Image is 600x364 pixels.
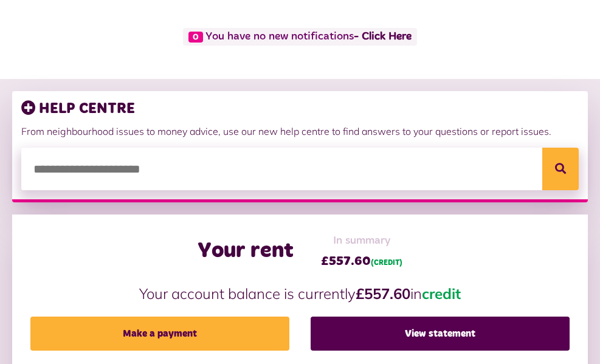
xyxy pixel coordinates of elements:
[422,284,461,303] span: credit
[371,259,402,267] span: (CREDIT)
[356,284,410,303] strong: £557.60
[354,31,412,42] a: - Click Here
[21,100,579,118] h3: HELP CENTRE
[321,233,402,249] span: In summary
[198,238,294,264] h2: Your rent
[30,317,289,351] a: Make a payment
[21,124,579,139] p: From neighbourhood issues to money advice, use our new help centre to find answers to your questi...
[30,283,570,304] p: Your account balance is currently in
[183,28,417,46] span: You have no new notifications
[188,32,203,43] span: 0
[311,317,570,351] a: View statement
[321,252,402,270] span: £557.60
